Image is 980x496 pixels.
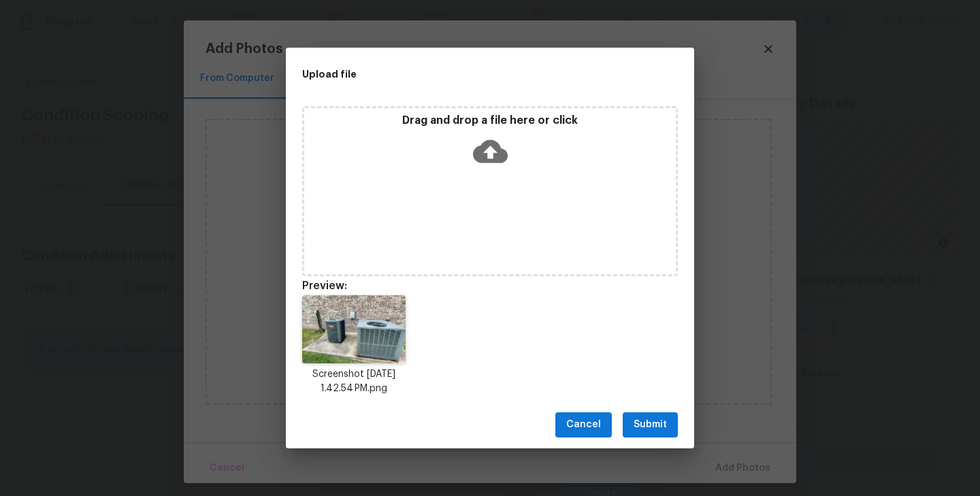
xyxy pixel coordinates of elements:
button: Cancel [555,412,612,437]
p: Screenshot [DATE] 1.42.54 PM.png [302,367,406,396]
h2: Upload file [302,67,617,82]
p: Drag and drop a file here or click [304,114,676,128]
button: Submit [623,412,678,437]
span: Submit [634,416,667,433]
img: n8Alj4msJ6hVYgAAAAASUVORK5CYII= [302,295,406,363]
span: Cancel [566,416,601,433]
